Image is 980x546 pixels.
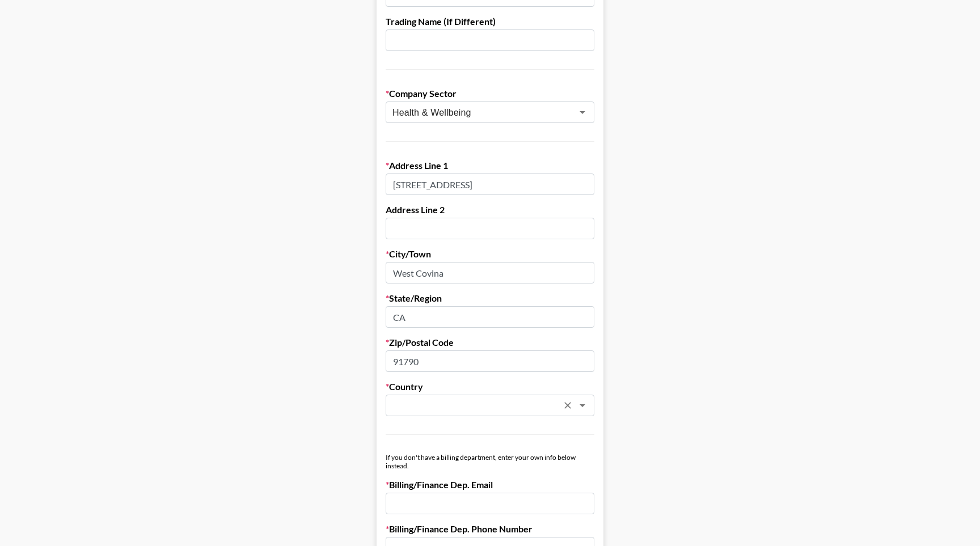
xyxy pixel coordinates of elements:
[386,204,594,215] label: Address Line 2
[386,293,594,304] label: State/Region
[386,523,594,535] label: Billing/Finance Dep. Phone Number
[575,397,590,413] button: Open
[386,16,594,27] label: Trading Name (If Different)
[386,248,594,260] label: City/Town
[386,337,594,348] label: Zip/Postal Code
[575,104,590,120] button: Open
[386,88,594,99] label: Company Sector
[386,160,594,171] label: Address Line 1
[386,479,594,490] label: Billing/Finance Dep. Email
[560,397,576,413] button: Clear
[386,453,594,470] div: If you don't have a billing department, enter your own info below instead.
[386,381,594,392] label: Country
